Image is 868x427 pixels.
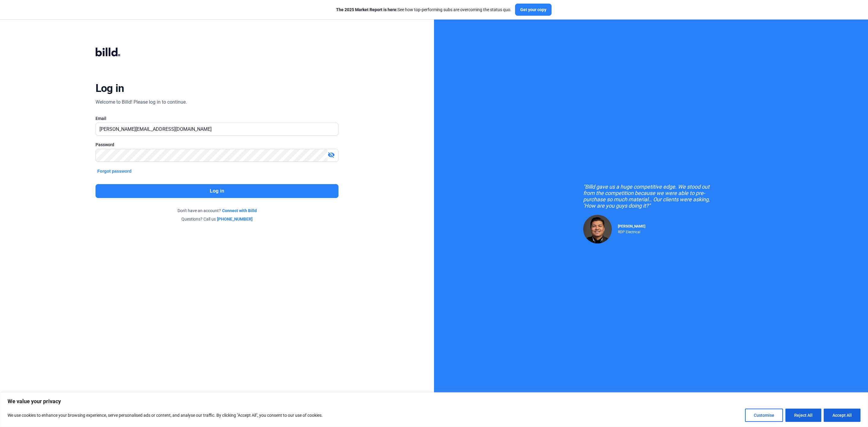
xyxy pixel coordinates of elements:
[96,216,338,222] div: Questions? Call us
[96,99,187,106] div: Welcome to Billd! Please log in to continue.
[96,82,124,95] div: Log in
[222,208,257,214] a: Connect with Billd
[785,409,821,422] button: Reject All
[336,7,511,13] div: See how top-performing subs are overcoming the status quo.
[96,142,338,148] div: Password
[217,216,253,222] a: [PHONE_NUMBER]
[583,215,612,243] img: Raul Pacheco
[824,409,860,422] button: Accept All
[96,184,338,198] button: Log in
[618,224,645,228] span: [PERSON_NAME]
[8,398,860,405] p: We value your privacy
[583,184,719,209] div: "Billd gave us a huge competitive edge. We stood out from the competition because we were able to...
[8,412,323,419] p: We use cookies to enhance your browsing experience, serve personalised ads or content, and analys...
[96,115,338,121] div: Email
[515,4,552,16] button: Get your copy
[96,168,134,174] button: Forgot password
[96,208,338,214] div: Don't have an account?
[328,151,335,159] mat-icon: visibility_off
[336,7,398,12] span: The 2025 Market Report is here:
[618,228,645,234] div: RDP Electrical
[745,409,783,422] button: Customise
